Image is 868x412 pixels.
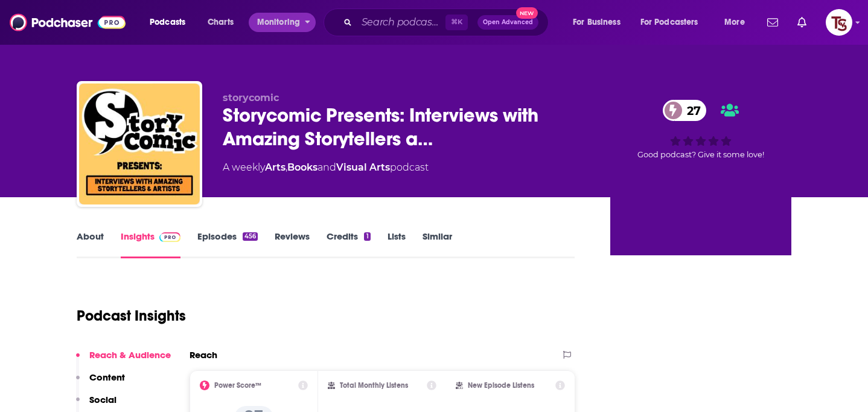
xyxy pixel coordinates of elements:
span: Good podcast? Give it some love! [637,150,764,159]
button: open menu [564,13,636,32]
button: Reach & Audience [76,349,171,371]
button: open menu [633,13,716,32]
h1: Podcast Insights [77,307,186,325]
div: A weekly podcast [223,160,429,175]
button: Content [76,371,125,394]
span: Logged in as TvSMediaGroup [826,9,852,36]
img: User Profile [826,9,852,36]
a: Lists [388,231,406,258]
span: Charts [208,14,234,31]
a: Books [287,162,318,173]
span: Podcasts [150,14,185,31]
a: InsightsPodchaser Pro [121,231,180,258]
button: open menu [249,13,316,32]
button: open menu [141,13,201,32]
span: and [318,162,336,173]
a: 27 [663,100,707,121]
span: New [516,7,538,19]
a: Show notifications dropdown [793,12,811,33]
div: 456 [243,232,258,241]
a: Show notifications dropdown [762,12,783,33]
div: 27Good podcast? Give it some love! [610,92,791,167]
input: Search podcasts, credits, & more... [357,13,445,32]
span: 27 [675,100,707,121]
span: More [724,14,745,31]
a: Arts [265,162,286,173]
span: For Podcasters [640,14,698,31]
img: Storycomic Presents: Interviews with Amazing Storytellers and Artists [79,83,200,204]
img: Podchaser - Follow, Share and Rate Podcasts [10,11,126,34]
a: Visual Arts [336,162,390,173]
button: open menu [716,13,760,32]
p: Reach & Audience [89,349,171,361]
a: Reviews [275,231,310,258]
button: Show profile menu [826,9,852,36]
span: , [286,162,287,173]
button: Open AdvancedNew [477,15,538,30]
a: Similar [423,231,452,258]
span: ⌘ K [445,15,468,30]
a: Charts [200,13,241,32]
div: Search podcasts, credits, & more... [335,8,560,36]
h2: Power Score™ [214,381,261,390]
p: Social [89,394,116,405]
span: Monitoring [257,14,300,31]
p: Content [89,371,125,383]
h2: Reach [190,349,217,361]
span: storycomic [223,92,279,103]
a: Credits1 [327,231,370,258]
h2: New Episode Listens [468,381,534,390]
a: Episodes456 [197,231,258,258]
div: 1 [364,232,370,241]
h2: Total Monthly Listens [340,381,408,390]
a: About [77,231,104,258]
span: Open Advanced [483,19,533,25]
img: Podchaser Pro [159,232,180,242]
span: For Business [573,14,621,31]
